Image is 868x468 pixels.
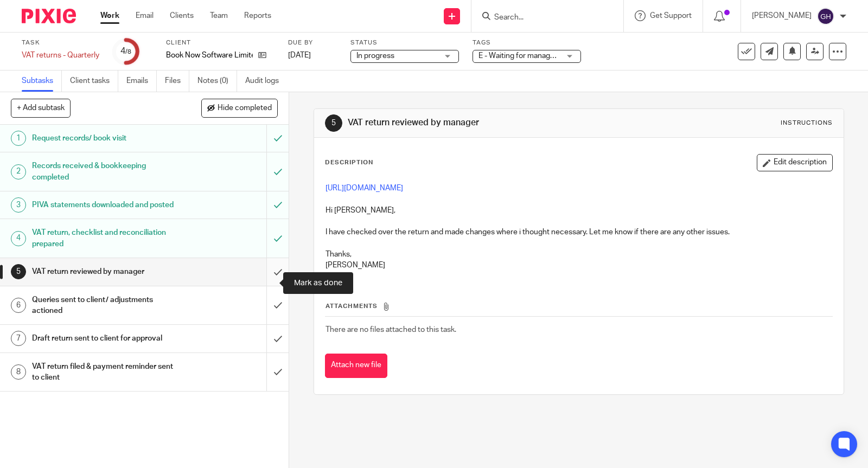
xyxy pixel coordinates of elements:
a: Client tasks [70,70,118,92]
span: Hide completed [218,104,272,113]
img: Pixie [22,9,76,23]
div: Instructions [781,119,833,127]
h1: Records received & bookkeeping completed [32,158,181,185]
a: Email [136,10,154,21]
span: Attachments [325,303,378,309]
p: Description [325,158,373,167]
p: [PERSON_NAME] [325,260,832,271]
h1: Queries sent to client/ adjustments actioned [32,292,181,319]
div: 8 [11,364,26,380]
h1: VAT return, checklist and reconciliation prepared [32,225,181,252]
div: 4 [120,45,131,57]
span: [DATE] [288,52,311,59]
button: Hide completed [201,99,278,117]
span: E - Waiting for manager review/approval [478,52,612,60]
a: Audit logs [245,70,287,92]
div: VAT returns - Quarterly [22,50,99,61]
a: Notes (0) [197,70,237,92]
a: Reports [244,10,271,21]
span: In progress [356,52,394,60]
div: 5 [11,264,26,279]
label: Due by [288,39,337,47]
p: Book Now Software Limited [166,50,253,61]
div: 2 [11,164,26,179]
a: Subtasks [22,70,62,92]
button: Edit description [757,154,833,171]
a: Files [165,70,189,92]
h1: VAT return reviewed by manager [348,117,602,129]
p: [PERSON_NAME] [752,10,812,21]
h1: Request records/ book visit [32,130,181,146]
p: Thanks, [325,249,832,260]
a: Work [100,10,119,21]
small: /8 [125,49,131,55]
label: Client [166,39,275,47]
p: Hi [PERSON_NAME], [325,205,832,216]
div: 7 [11,331,26,346]
a: Emails [126,70,157,92]
p: I have checked over the return and made changes where i thought necessary. Let me know if there a... [325,227,832,238]
button: + Add subtask [11,99,71,117]
a: [URL][DOMAIN_NAME] [325,184,403,192]
a: Team [210,10,228,21]
div: 5 [325,114,342,132]
h1: VAT return reviewed by manager [32,264,181,280]
div: 3 [11,197,26,213]
span: There are no files attached to this task. [325,326,456,334]
h1: Draft return sent to client for approval [32,330,181,347]
h1: VAT return filed & payment reminder sent to client [32,358,181,386]
button: Attach new file [325,354,387,378]
label: Task [22,39,99,47]
a: Clients [170,10,194,21]
h1: PIVA statements downloaded and posted [32,197,181,213]
span: Get Support [650,12,692,20]
label: Tags [473,39,581,47]
input: Search [493,13,591,23]
div: 4 [11,231,26,246]
label: Status [350,39,459,47]
div: 6 [11,298,26,313]
div: 1 [11,131,26,146]
img: svg%3E [817,8,834,25]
